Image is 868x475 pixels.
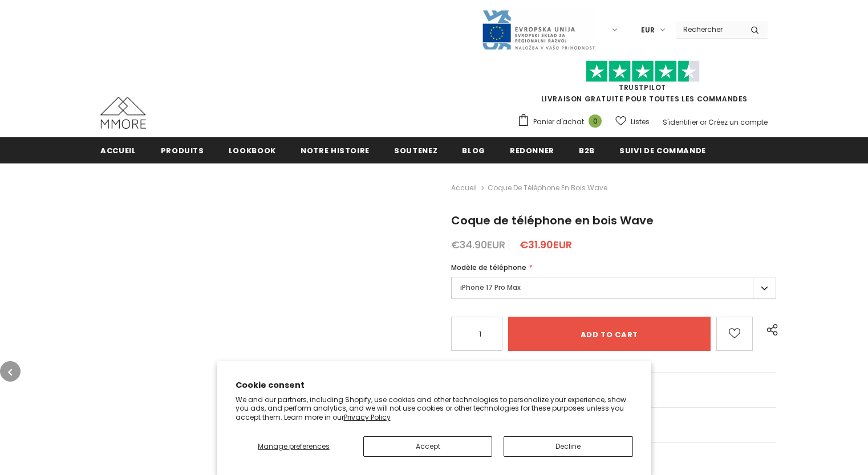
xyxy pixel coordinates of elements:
img: Javni Razpis [481,9,595,51]
a: Lookbook [229,137,276,163]
a: Privacy Policy [344,412,391,422]
a: Accueil [451,181,477,195]
a: Créez un compte [708,117,768,127]
span: Coque de téléphone en bois Wave [488,181,607,195]
button: Accept [363,436,492,457]
h2: Cookie consent [236,379,633,391]
span: 0 [589,114,602,128]
span: EUR [641,24,655,36]
span: Modèle de téléphone [451,263,526,272]
span: Accueil [100,145,136,156]
span: Lookbook [229,145,276,156]
a: Suivi de commande [619,137,706,163]
p: We and our partners, including Shopify, use cookies and other technologies to personalize your ex... [236,395,633,422]
a: Produits [161,137,204,163]
span: €31.90EUR [520,237,572,252]
span: LIVRAISON GRATUITE POUR TOUTES LES COMMANDES [517,65,768,104]
input: Add to cart [508,317,711,351]
a: Javni Razpis [481,24,595,34]
span: Listes [631,116,650,128]
label: iPhone 17 Pro Max [451,277,776,299]
img: Cas MMORE [100,97,146,129]
span: or [700,117,707,127]
button: Manage preferences [236,436,352,457]
span: soutenez [394,145,437,156]
a: Listes [615,112,650,132]
input: Search Site [676,21,742,38]
span: Coque de téléphone en bois Wave [451,212,654,228]
a: Accueil [100,137,136,163]
a: Redonner [510,137,554,163]
span: Redonner [510,145,554,156]
a: Panier d'achat 0 [517,113,607,130]
a: Blog [462,137,485,163]
span: Manage preferences [258,441,330,451]
a: Notre histoire [301,137,370,163]
span: Panier d'achat [533,116,584,128]
span: Suivi de commande [619,145,706,156]
a: TrustPilot [619,83,666,92]
span: Blog [462,145,485,156]
a: soutenez [394,137,437,163]
button: Decline [504,436,632,457]
span: Produits [161,145,204,156]
span: €34.90EUR [451,237,505,252]
a: B2B [579,137,595,163]
span: Notre histoire [301,145,370,156]
a: S'identifier [663,117,698,127]
span: B2B [579,145,595,156]
img: Faites confiance aux étoiles pilotes [586,60,700,83]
